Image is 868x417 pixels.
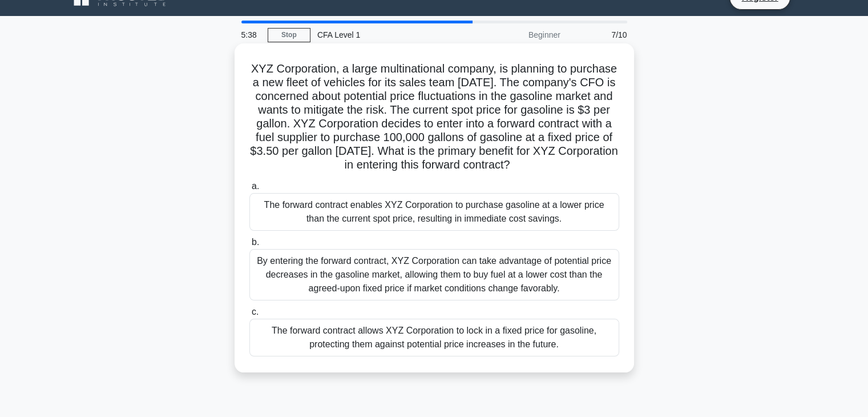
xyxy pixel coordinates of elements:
[249,249,619,300] div: By entering the forward contract, XYZ Corporation can take advantage of potential price decreases...
[252,237,259,247] span: b.
[467,23,567,46] div: Beginner
[235,23,268,46] div: 5:38
[249,319,619,356] div: The forward contract allows XYZ Corporation to lock in a fixed price for gasoline, protecting the...
[252,307,259,316] span: c.
[567,23,634,46] div: 7/10
[252,181,259,191] span: a.
[249,193,619,231] div: The forward contract enables XYZ Corporation to purchase gasoline at a lower price than the curre...
[248,62,620,173] h5: XYZ Corporation, a large multinational company, is planning to purchase a new fleet of vehicles f...
[268,28,310,42] a: Stop
[310,23,467,46] div: CFA Level 1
